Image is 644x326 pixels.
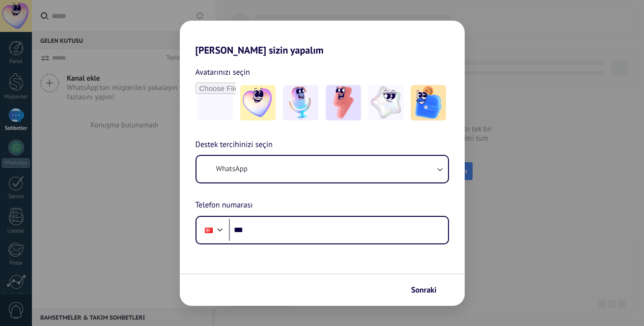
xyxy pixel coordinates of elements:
[196,199,253,212] span: Telefon numarası
[411,85,446,120] img: -5.jpeg
[199,220,218,240] div: Turkey: + 90
[196,66,250,79] span: Avatarınızı seçin
[180,21,465,56] h2: [PERSON_NAME] sizin yapalım
[283,85,318,120] img: -2.jpeg
[240,85,276,120] img: -1.jpeg
[216,164,248,174] span: WhatsApp
[368,85,404,120] img: -4.jpeg
[196,139,273,151] span: Destek tercihinizi seçin
[411,287,437,294] span: Sonraki
[407,282,450,298] button: Sonraki
[196,156,448,182] button: WhatsApp
[326,85,361,120] img: -3.jpeg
